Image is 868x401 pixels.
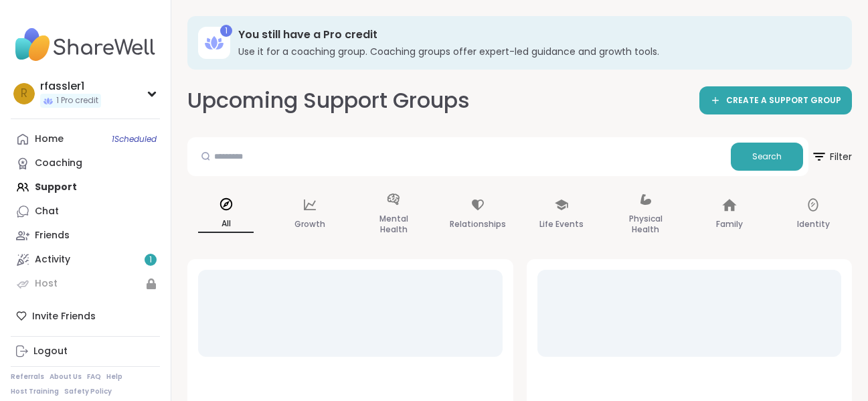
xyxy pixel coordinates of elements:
a: Host [11,272,160,296]
a: Friends [11,224,160,248]
div: Home [35,133,64,146]
a: Safety Policy [64,387,112,396]
a: Logout [11,339,160,364]
a: Activity1 [11,248,160,272]
span: r [21,85,27,102]
a: Host Training [11,387,59,396]
p: All [198,216,254,233]
div: Invite Friends [11,304,160,328]
span: 1 Scheduled [112,134,157,145]
a: FAQ [87,372,101,382]
h3: You still have a Pro credit [238,27,833,42]
div: Coaching [35,157,82,170]
span: CREATE A SUPPORT GROUP [726,95,841,106]
span: Search [752,151,782,163]
div: Friends [35,229,70,242]
span: Filter [811,141,852,173]
p: Family [716,216,743,232]
p: Physical Health [618,211,673,238]
div: Host [35,277,58,291]
p: Relationships [450,216,506,232]
div: rfassler1 [40,79,101,94]
div: Chat [35,205,59,218]
div: Logout [33,345,68,358]
div: Activity [35,253,70,266]
a: Referrals [11,372,44,382]
a: Coaching [11,151,160,175]
p: Mental Health [366,211,422,238]
a: Home1Scheduled [11,127,160,151]
a: Help [106,372,122,382]
a: About Us [50,372,82,382]
div: 1 [220,25,232,37]
p: Identity [797,216,830,232]
h3: Use it for a coaching group. Coaching groups offer expert-led guidance and growth tools. [238,45,833,58]
button: Search [731,143,803,171]
p: Growth [294,216,325,232]
h2: Upcoming Support Groups [187,86,470,116]
img: ShareWell Nav Logo [11,21,160,68]
a: CREATE A SUPPORT GROUP [699,86,852,114]
p: Life Events [539,216,584,232]
a: Chat [11,199,160,224]
span: 1 [149,254,152,266]
button: Filter [811,137,852,176]
span: 1 Pro credit [56,95,98,106]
